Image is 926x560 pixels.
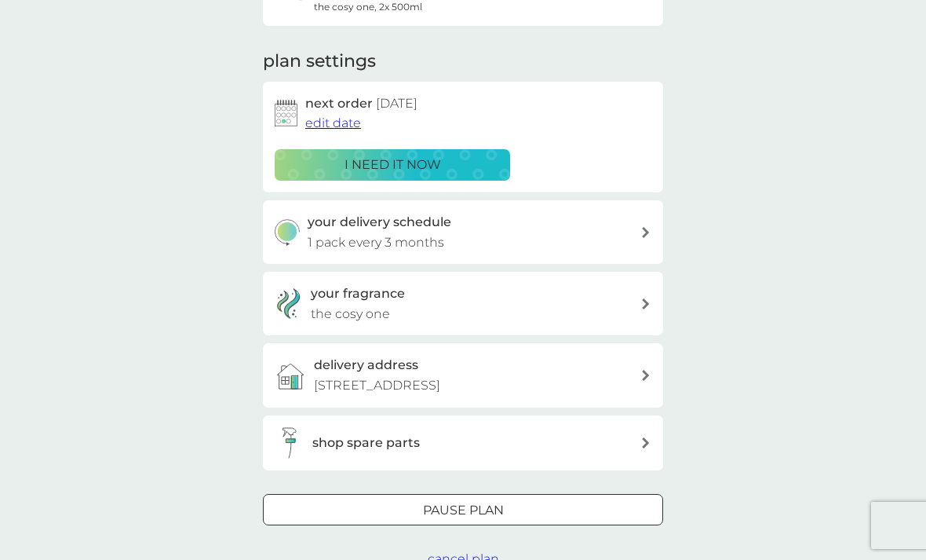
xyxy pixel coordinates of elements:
h3: shop spare parts [312,433,420,453]
button: i need it now [275,149,510,181]
button: shop spare parts [263,415,663,470]
p: i need it now [345,155,441,175]
span: [DATE] [376,96,417,111]
p: Pause plan [423,500,504,521]
h2: next order [305,93,417,114]
a: your fragrancethe cosy one [263,272,663,335]
h2: plan settings [263,49,376,74]
h3: delivery address [314,355,418,375]
span: edit date [305,115,361,130]
p: [STREET_ADDRESS] [314,375,440,396]
button: edit date [305,113,361,134]
h3: your delivery schedule [308,212,451,232]
p: the cosy one [311,304,390,324]
button: Pause plan [263,494,663,525]
h3: your fragrance [311,284,405,304]
button: your delivery schedule1 pack every 3 months [263,200,663,264]
p: 1 pack every 3 months [308,232,444,253]
a: delivery address[STREET_ADDRESS] [263,343,663,407]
